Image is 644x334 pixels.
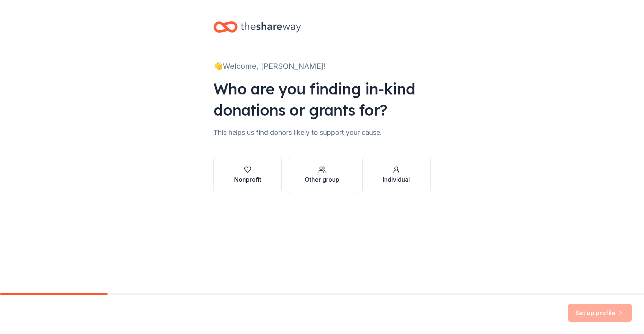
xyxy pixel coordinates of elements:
button: Individual [362,157,431,193]
div: Who are you finding in-kind donations or grants for? [213,78,431,121]
div: Individual [383,175,410,184]
div: This helps us find donors likely to support your cause. [213,127,431,139]
button: Other group [288,157,356,193]
div: Nonprofit [234,175,261,184]
div: Other group [305,175,339,184]
div: 👋 Welcome, [PERSON_NAME]! [213,60,431,72]
button: Nonprofit [213,157,282,193]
